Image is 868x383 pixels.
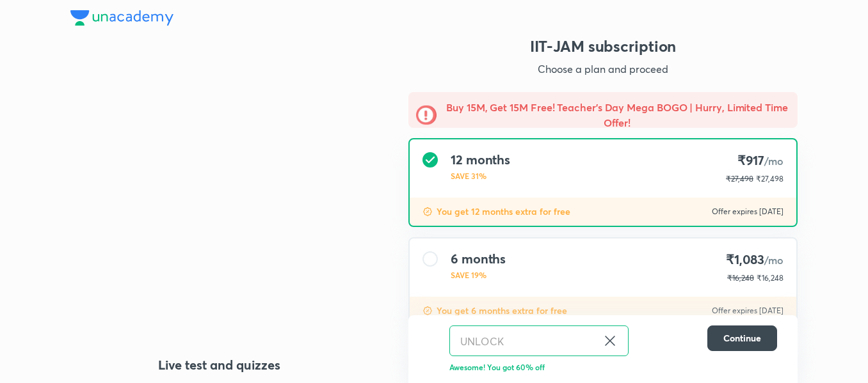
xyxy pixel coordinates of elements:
[70,100,367,323] img: yH5BAEAAAAALAAAAAABAAEAAAIBRAA7
[757,273,784,283] span: ₹16,248
[707,325,777,351] button: Continue
[726,173,753,185] p: ₹27,498
[70,10,173,26] img: Company Logo
[726,152,784,169] h4: ₹917
[416,105,437,125] img: -
[451,152,510,168] h4: 12 months
[424,325,439,356] img: discount
[449,361,777,373] p: Awesome! You got 60% off
[727,272,754,284] p: ₹16,248
[437,304,567,317] p: You get 6 months extra for free
[444,100,790,130] h5: Buy 15M, Get 15M Free! Teacher’s Day Mega BOGO | Hurry, Limited Time Offer!
[451,251,506,267] h4: 6 months
[422,306,433,316] img: discount
[723,332,761,345] span: Continue
[726,251,784,269] h4: ₹1,083
[764,154,784,168] span: /mo
[437,205,570,218] p: You get 12 months extra for free
[422,207,433,217] img: discount
[756,174,784,184] span: ₹27,498
[451,170,510,182] p: SAVE 31%
[450,326,597,356] input: Have a referral code?
[408,36,798,56] h3: IIT-JAM subscription
[764,253,784,267] span: /mo
[712,207,784,217] p: Offer expires [DATE]
[70,356,367,375] h4: Live test and quizzes
[451,269,506,281] p: SAVE 19%
[712,306,784,316] p: Offer expires [DATE]
[408,61,798,77] p: Choose a plan and proceed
